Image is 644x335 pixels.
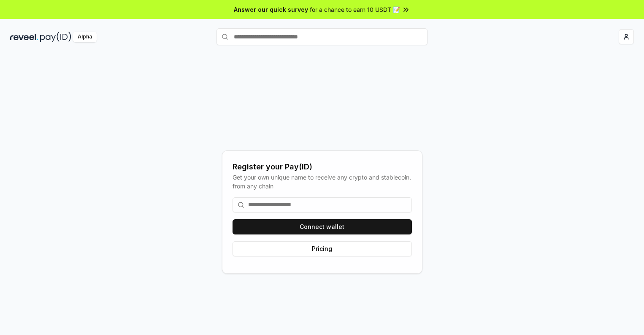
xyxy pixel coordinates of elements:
button: Pricing [233,241,412,256]
span: for a chance to earn 10 USDT 📝 [310,5,400,14]
img: reveel_dark [10,32,38,42]
div: Register your Pay(ID) [233,161,412,173]
div: Get your own unique name to receive any crypto and stablecoin, from any chain [233,173,412,191]
img: pay_id [40,32,71,42]
button: Connect wallet [233,219,412,234]
span: Answer our quick survey [234,5,308,14]
div: Alpha [73,32,97,42]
